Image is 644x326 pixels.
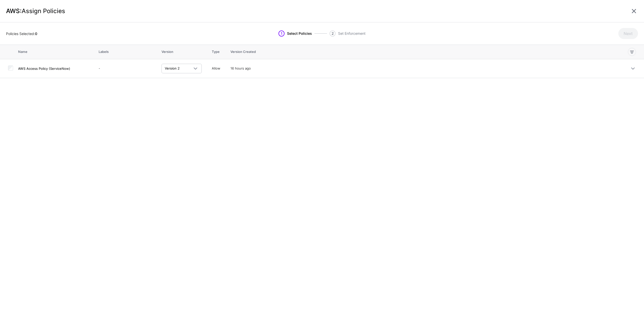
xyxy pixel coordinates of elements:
td: - [94,59,156,78]
th: Type [207,45,225,59]
span: 1 [278,30,285,37]
td: Allow [207,59,225,78]
div: Policies Selected: [6,31,164,36]
th: Version Created [225,45,488,59]
th: Version [156,45,207,59]
h4: AWS Access Policy (ServiceNow) [18,66,89,71]
span: 16 hours ago [230,66,251,70]
strong: 0 [35,31,37,36]
span: Set Enforcement [338,30,366,37]
th: Name [18,45,94,59]
span: 2 [330,30,336,37]
span: Assign Policies [22,7,65,15]
span: Version 2 [165,66,180,70]
span: Select Policies [287,30,312,37]
th: Labels [94,45,156,59]
h1: AWS: [6,8,630,15]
